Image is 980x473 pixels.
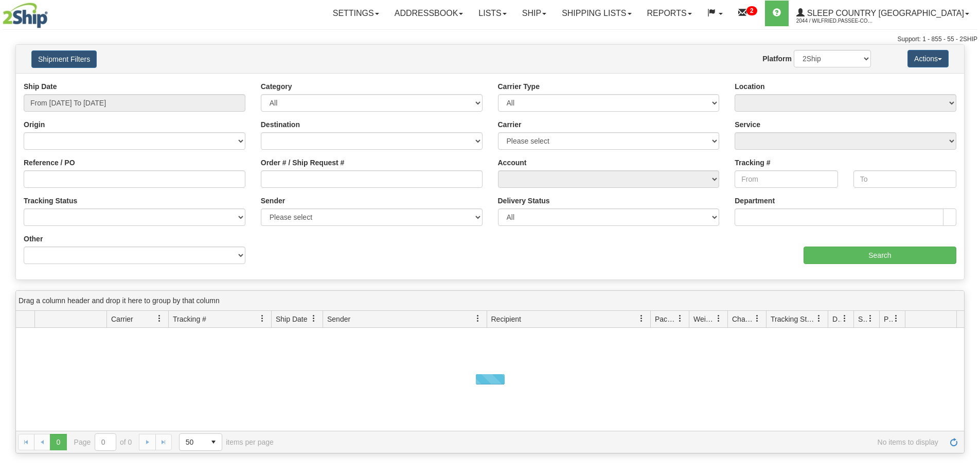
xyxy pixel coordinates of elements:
a: Sender filter column settings [469,310,487,327]
span: Page sizes drop down [179,433,222,451]
span: items per page [179,433,274,451]
label: Department [735,196,775,206]
a: Pickup Status filter column settings [887,310,905,327]
div: Support: 1 - 855 - 55 - 2SHIP [3,35,977,44]
a: Recipient filter column settings [633,310,650,327]
label: Platform [762,54,792,64]
label: Reference / PO [24,157,75,168]
a: Shipment Issues filter column settings [862,310,879,327]
span: Sleep Country [GEOGRAPHIC_DATA] [805,9,964,17]
span: Carrier [111,314,133,324]
span: Shipment Issues [858,314,867,324]
span: No items to display [288,438,938,446]
a: 2 [730,1,765,26]
span: Ship Date [276,314,307,324]
button: Actions [907,50,949,67]
a: Sleep Country [GEOGRAPHIC_DATA] 2044 / Wilfried.Passee-Coutrin [789,1,977,26]
label: Sender [261,196,285,206]
a: Weight filter column settings [710,310,727,327]
label: Carrier [498,119,522,130]
a: Charge filter column settings [749,310,766,327]
a: Tracking Status filter column settings [810,310,828,327]
span: 50 [186,437,199,447]
div: grid grouping header [16,291,964,311]
span: Charge [732,314,754,324]
label: Category [261,81,292,92]
label: Other [24,234,43,244]
span: Weight [693,314,715,324]
a: Delivery Status filter column settings [836,310,853,327]
a: Carrier filter column settings [151,310,168,327]
a: Packages filter column settings [671,310,689,327]
a: Shipping lists [554,1,639,26]
a: Ship [514,1,554,26]
span: Page of 0 [74,433,132,451]
label: Order # / Ship Request # [261,157,345,168]
label: Tracking # [735,157,770,168]
a: Reports [639,1,700,26]
label: Location [735,81,764,92]
a: Ship Date filter column settings [305,310,323,327]
label: Account [498,157,527,168]
a: Addressbook [387,1,471,26]
span: 2044 / Wilfried.Passee-Coutrin [796,16,874,26]
span: Pickup Status [884,314,893,324]
iframe: chat widget [956,184,979,289]
input: From [735,170,838,188]
label: Origin [24,119,45,130]
img: logo2044.jpg [3,3,48,28]
span: select [205,434,222,450]
label: Carrier Type [498,81,540,92]
label: Tracking Status [24,196,77,206]
a: Tracking # filter column settings [254,310,271,327]
a: Lists [471,1,514,26]
label: Delivery Status [498,196,550,206]
a: Refresh [946,434,962,450]
sup: 2 [746,6,757,15]
span: Sender [327,314,350,324]
span: Packages [655,314,676,324]
span: Tracking # [173,314,206,324]
input: Search [804,247,956,264]
span: Tracking Status [771,314,815,324]
span: Page 0 [50,434,66,450]
span: Delivery Status [832,314,841,324]
span: Recipient [491,314,521,324]
label: Ship Date [24,81,57,92]
label: Destination [261,119,300,130]
label: Service [735,119,760,130]
input: To [853,170,956,188]
a: Settings [325,1,387,26]
button: Shipment Filters [31,50,97,68]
